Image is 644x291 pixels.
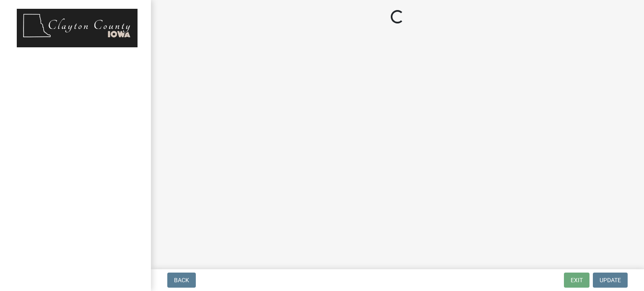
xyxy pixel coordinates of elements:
[167,273,196,288] button: Back
[593,273,628,288] button: Update
[17,9,138,47] img: Clayton County, Iowa
[600,277,621,283] span: Update
[174,277,189,283] span: Back
[564,273,589,288] button: Exit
